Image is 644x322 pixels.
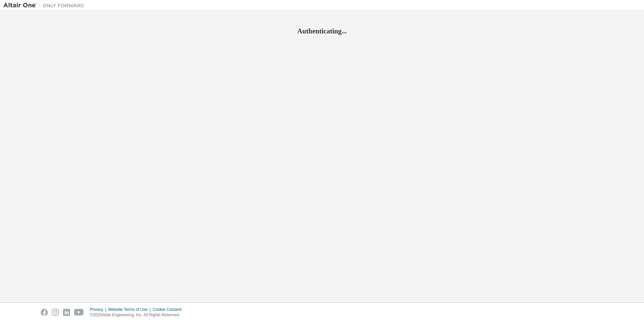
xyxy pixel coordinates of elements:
[90,307,108,312] div: Privacy
[90,312,186,318] p: © 2025 Altair Engineering, Inc. All Rights Reserved.
[153,307,185,312] div: Cookie Consent
[52,309,59,316] img: instagram.svg
[63,309,70,316] img: linkedin.svg
[108,307,153,312] div: Website Terms of Use
[3,2,88,9] img: Altair One
[3,27,641,35] h2: Authenticating...
[41,309,48,316] img: facebook.svg
[74,309,84,316] img: youtube.svg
